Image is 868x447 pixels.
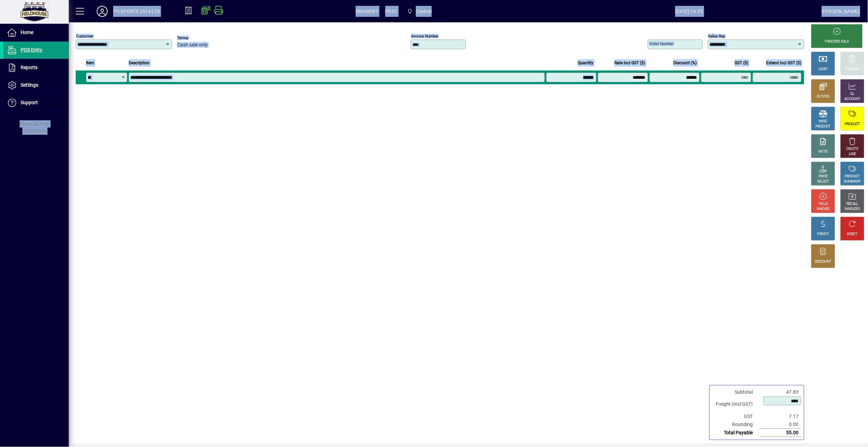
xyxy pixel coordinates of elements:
[86,59,94,67] span: Item
[819,201,828,207] div: HOLD
[712,421,760,429] td: Rounding
[113,6,160,17] div: FH SPORTS 2014 LTD
[177,42,208,48] span: Cash sale only
[21,30,33,35] span: Home
[817,179,829,184] div: SELECT
[819,119,827,124] div: MISC
[760,413,801,421] td: 7.17
[815,124,831,129] div: PRODUCT
[21,47,42,53] span: POS Entry
[712,413,760,421] td: GST
[356,6,378,17] span: DRAWER1
[385,6,398,17] span: POS1
[760,421,801,429] td: 0.00
[817,232,829,237] div: PROFIT
[760,429,801,437] td: 55.00
[21,65,37,70] span: Reports
[708,34,726,39] mat-label: Sales rep
[177,36,218,40] span: Terms
[21,82,38,88] span: Settings
[815,259,832,264] div: DISCOUNT
[129,59,150,67] span: Description
[847,232,858,237] div: RESET
[404,5,435,18] span: Central
[712,429,760,437] td: Total Payable
[650,41,674,46] mat-label: Order number
[850,91,855,97] div: GL
[3,94,69,111] a: Support
[845,174,860,179] div: PRODUCT
[3,59,69,76] a: Reports
[822,6,859,17] div: [PERSON_NAME]
[825,39,849,44] div: PROCESS SALE
[3,77,69,94] a: Settings
[844,179,861,184] div: SUMMARY
[760,388,801,396] td: 47.83
[817,207,829,212] div: INVOICE
[819,149,828,154] div: NOTE
[735,59,749,67] span: GST ($)
[845,97,860,102] div: ACCOUNT
[91,5,113,18] button: Profile
[767,59,802,67] span: Extend incl GST ($)
[712,396,760,413] td: Freight (Incl GST)
[819,67,828,72] div: CASH
[411,34,439,39] mat-label: Invoice number
[674,59,697,67] span: Discount (%)
[847,146,858,152] div: DELETE
[76,34,94,39] mat-label: Customer
[578,59,594,67] span: Quantity
[847,201,859,207] div: RECALL
[846,67,859,72] div: CHARGE
[3,24,69,41] a: Home
[817,94,830,99] div: EFTPOS
[21,100,38,105] span: Support
[557,6,822,17] span: [DATE] 19:25
[615,59,645,67] span: Rate incl GST ($)
[416,6,432,17] span: Central
[845,122,860,127] div: PRODUCT
[845,207,860,212] div: INVOICES
[849,152,856,157] div: LINE
[819,174,828,179] div: PRICE
[712,388,760,396] td: Subtotal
